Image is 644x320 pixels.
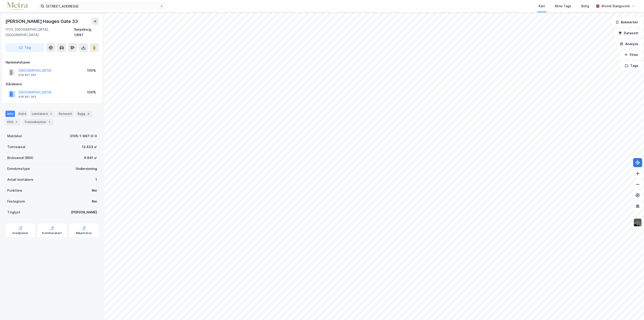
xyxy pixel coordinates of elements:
[601,3,629,9] div: Øivind Slangsvold
[76,166,97,171] div: Undervisning
[620,50,642,59] button: Filter
[30,111,55,117] div: Leietakere
[612,18,642,27] button: Bokmerker
[87,68,96,73] div: 100%
[7,166,30,171] div: Eiendomstype
[7,144,25,150] div: Tomteareal
[92,199,97,204] div: Nei
[86,112,91,116] div: 4
[71,210,97,215] div: [PERSON_NAME]
[7,133,22,139] div: Matrikkel
[95,177,97,182] div: 1
[555,3,571,9] div: Mine Tags
[7,155,33,161] div: Bruksareal (BRA)
[12,231,28,235] div: Arealplaner
[44,3,160,10] input: Søk på adresse, matrikkel, gårdeiere, leietakere eller personer
[76,111,92,117] div: Bygg
[17,111,28,117] div: Eiere
[5,18,79,25] div: [PERSON_NAME] Hauges Gate 33
[7,177,33,182] div: Antall leietakere
[7,188,22,193] div: Punktleie
[18,73,36,77] div: 938 801 363
[6,60,99,65] div: Hjemmelshaver
[70,133,97,139] div: 3105-1-997-0-0
[84,155,97,161] div: 9 941 ㎡
[22,119,53,125] div: Transaksjoner
[18,95,36,99] div: 938 801 363
[47,120,52,124] div: 1
[74,27,99,38] div: Sarpsborg, 1/997
[615,29,642,38] button: Datasett
[76,231,92,235] div: Miljøstatus
[621,298,644,320] iframe: Chat Widget
[87,90,96,95] div: 100%
[616,39,642,49] button: Analyse
[7,2,28,10] img: metra-logo.256734c3b2bbffee19d4.png
[621,298,644,320] div: Kontrollprogram for chat
[92,188,97,193] div: Nei
[621,61,642,70] button: Tags
[49,112,53,116] div: 1
[539,3,545,9] div: Kart
[5,27,74,38] div: 1723, [GEOGRAPHIC_DATA], [GEOGRAPHIC_DATA]
[57,111,74,117] div: Datasett
[7,210,20,215] div: Tinglyst
[633,218,642,227] img: 9k=
[5,43,44,52] button: Tag
[82,144,97,150] div: 12 433 ㎡
[6,81,99,87] div: Gårdeiere
[5,119,21,125] div: ESG
[14,120,19,124] div: 1
[42,231,62,235] div: Kommunekart
[7,199,25,204] div: Festegrunn
[5,111,15,117] div: Info
[581,3,589,9] div: Bolig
